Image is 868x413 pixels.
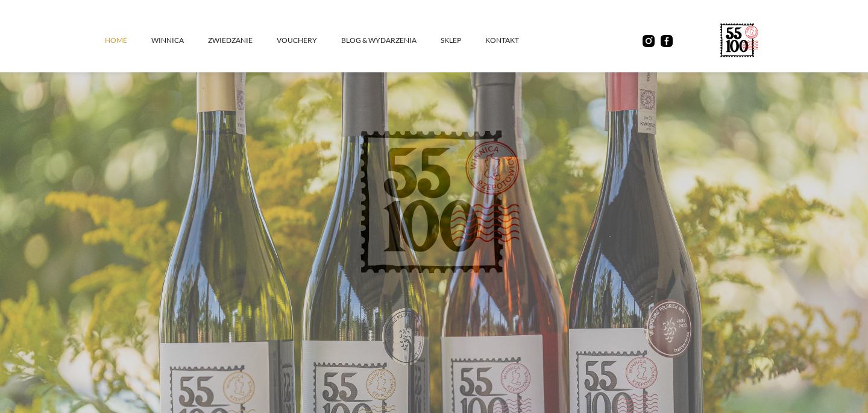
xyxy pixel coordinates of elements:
a: vouchery [277,22,341,58]
a: winnica [151,22,208,58]
a: Blog & Wydarzenia [341,22,441,58]
a: SKLEP [441,22,485,58]
a: Home [105,22,151,58]
a: ZWIEDZANIE [208,22,277,58]
a: kontakt [485,22,543,58]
